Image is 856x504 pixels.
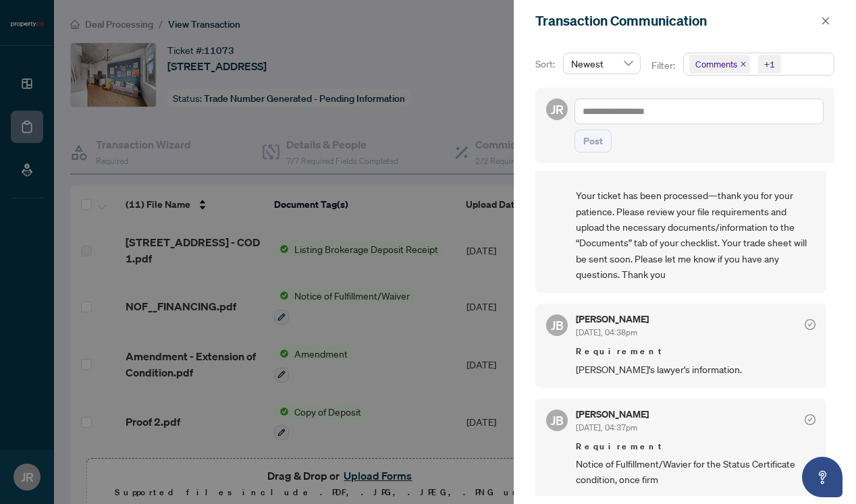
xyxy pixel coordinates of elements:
span: JR [551,100,564,119]
span: check-circle [805,319,815,330]
span: [PERSON_NAME]'s lawyer's information. [576,362,815,377]
button: Open asap [802,457,842,497]
span: Comments [689,55,750,74]
span: check-circle [805,414,815,425]
span: Comments [695,57,737,71]
span: Hi [PERSON_NAME], Your ticket has been processed—thank you for your patience. Please review your ... [576,156,815,282]
h5: [PERSON_NAME] [576,410,649,419]
h5: [PERSON_NAME] [576,314,649,324]
span: [DATE], 04:37pm [576,422,637,432]
span: Requirement [576,440,815,453]
span: Requirement [576,345,815,358]
span: JB [551,316,564,335]
span: JB [551,411,564,430]
p: Filter: [651,58,677,73]
span: Notice of Fulfillment/Wavier for the Status Certificate condition, once firm [576,456,815,488]
p: Sort: [535,57,558,72]
span: Newest [571,53,633,74]
span: close [740,61,747,67]
div: Transaction Communication [535,11,817,31]
div: +1 [764,57,775,71]
span: [DATE], 04:38pm [576,327,637,337]
button: Post [574,130,612,152]
span: close [821,16,830,26]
